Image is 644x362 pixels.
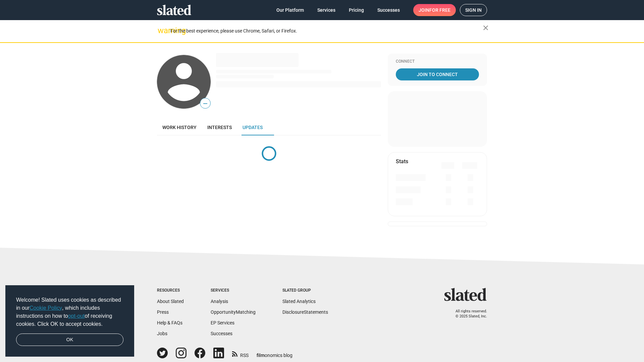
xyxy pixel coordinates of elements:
span: — [200,99,210,108]
a: opt-out [68,313,85,319]
span: Join To Connect [397,68,478,80]
a: Work history [157,119,202,135]
div: Connect [396,59,479,64]
a: Press [157,309,169,315]
a: Join To Connect [396,68,479,80]
span: Work history [162,125,197,130]
div: Services [211,288,256,293]
a: Sign in [460,4,487,16]
a: Slated Analytics [282,299,316,304]
span: Successes [377,4,400,16]
p: All rights reserved. © 2025 Slated, Inc. [448,309,487,319]
a: Services [312,4,341,16]
span: Join [419,4,450,16]
a: OpportunityMatching [211,309,256,315]
a: Our Platform [271,4,309,16]
mat-icon: close [482,24,490,32]
a: DisclosureStatements [282,309,328,315]
a: Jobs [157,331,167,336]
span: for free [429,4,450,16]
a: Cookie Policy [30,305,62,311]
mat-card-title: Stats [396,158,408,165]
a: Interests [202,119,237,135]
span: Welcome! Slated uses cookies as described in our , which includes instructions on how to of recei... [16,296,123,328]
a: Pricing [343,4,369,16]
a: EP Services [211,320,234,325]
a: Help & FAQs [157,320,182,325]
a: dismiss cookie message [16,334,123,346]
a: RSS [232,348,249,359]
div: Slated Group [282,288,328,293]
a: Updates [237,119,268,135]
span: Updates [243,125,263,130]
a: Successes [372,4,405,16]
span: Our Platform [276,4,304,16]
span: Interests [207,125,232,130]
span: Services [317,4,335,16]
div: For the best experience, please use Chrome, Safari, or Firefox. [170,26,483,36]
a: Joinfor free [413,4,456,16]
a: Successes [211,331,232,336]
div: Resources [157,288,184,293]
span: Pricing [349,4,364,16]
mat-icon: warning [158,26,166,35]
div: cookieconsent [5,285,134,357]
span: Sign in [465,4,482,16]
a: About Slated [157,299,184,304]
span: film [257,353,265,358]
a: Analysis [211,299,228,304]
a: filmonomics blog [257,347,292,359]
